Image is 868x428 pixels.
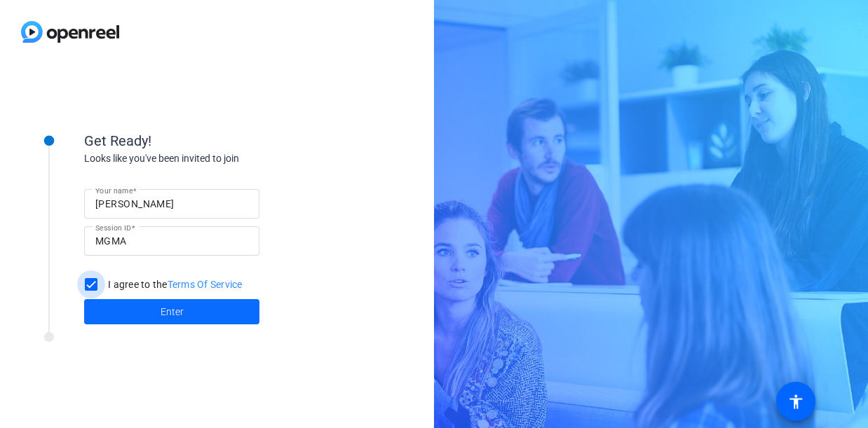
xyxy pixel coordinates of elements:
mat-icon: accessibility [787,393,804,410]
button: Enter [84,299,259,324]
div: Get Ready! [84,130,365,151]
label: I agree to the [105,277,243,291]
div: Looks like you've been invited to join [84,151,365,166]
mat-label: Session ID [95,223,131,232]
a: Terms Of Service [168,279,243,290]
span: Enter [161,305,184,319]
mat-label: Your name [95,186,133,195]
